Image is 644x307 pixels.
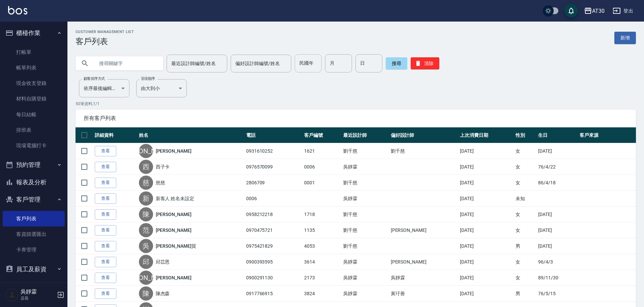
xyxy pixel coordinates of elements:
td: [PERSON_NAME] [389,222,458,238]
label: 呈現順序 [141,76,155,81]
th: 生日 [536,127,578,143]
a: 客資篩選匯出 [3,226,65,242]
div: 范 [139,223,153,237]
button: 客戶管理 [3,191,65,208]
td: 劉千慈 [389,143,458,159]
a: 新客人 姓名未設定 [156,195,195,202]
div: 邱 [139,255,153,269]
a: 查看 [95,225,116,236]
td: 劉千慈 [342,175,389,191]
a: 查看 [95,146,116,156]
td: [DATE] [458,238,514,254]
td: 女 [514,159,536,175]
a: 新增 [614,32,636,44]
td: 劉千慈 [342,207,389,222]
a: 帳單列表 [3,60,65,75]
td: 劉千慈 [342,143,389,159]
th: 客戶編號 [302,127,342,143]
div: 新 [139,191,153,206]
div: 陳 [139,207,153,221]
td: 76/4/22 [536,159,578,175]
button: 報表及分析 [3,174,65,191]
a: 每日結帳 [3,107,65,122]
a: 查看 [95,209,116,220]
td: 女 [514,254,536,270]
td: 0931610252 [244,143,302,159]
td: 女 [514,222,536,238]
button: 搜尋 [386,57,407,69]
img: Logo [8,6,27,14]
a: 客戶列表 [3,211,65,226]
div: AT30 [592,7,605,15]
a: 查看 [95,162,116,172]
td: [DATE] [458,191,514,207]
button: 員工及薪資 [3,260,65,278]
input: 搜尋關鍵字 [94,54,158,72]
td: 未知 [514,191,536,207]
td: 0958212218 [244,207,302,222]
td: 女 [514,143,536,159]
a: [PERSON_NAME] [156,148,192,154]
td: 4053 [302,238,342,254]
a: [PERSON_NAME] [156,274,192,281]
a: 現金收支登錄 [3,75,65,91]
div: 吳 [139,239,153,253]
td: [DATE] [458,222,514,238]
td: 3824 [302,286,342,302]
td: 0900291130 [244,270,302,286]
td: 86/4/18 [536,175,578,191]
span: 所有客戶列表 [84,115,628,122]
td: 0006 [302,159,342,175]
a: 查看 [95,193,116,204]
td: 劉千慈 [342,238,389,254]
td: 劉千慈 [342,222,389,238]
h3: 客戶列表 [76,37,134,46]
th: 客戶來源 [578,127,636,143]
td: 0001 [302,175,342,191]
td: 1135 [302,222,342,238]
td: [DATE] [536,222,578,238]
td: 96/4/3 [536,254,578,270]
img: Person [5,288,19,302]
th: 最近設計師 [342,127,389,143]
th: 姓名 [137,127,244,143]
td: 吳靜霖 [342,191,389,207]
a: 查看 [95,241,116,251]
a: 西子卡 [156,163,170,170]
th: 偏好設計師 [389,127,458,143]
th: 電話 [244,127,302,143]
td: 0970475721 [244,222,302,238]
a: 排班表 [3,122,65,138]
button: 櫃檯作業 [3,24,65,42]
td: 2806709 [244,175,302,191]
td: 2173 [302,270,342,286]
td: [DATE] [458,286,514,302]
button: save [564,4,578,18]
td: [DATE] [458,143,514,159]
a: 打帳單 [3,44,65,60]
div: 陳 [139,286,153,301]
div: [PERSON_NAME] [139,271,153,285]
a: 查看 [95,257,116,267]
td: [DATE] [536,238,578,254]
td: [DATE] [536,207,578,222]
td: 男 [514,238,536,254]
a: 查看 [95,273,116,283]
td: [DATE] [458,254,514,270]
div: 慈 [139,176,153,190]
td: 89/11/30 [536,270,578,286]
td: 0975421829 [244,238,302,254]
td: 吳靜霖 [342,286,389,302]
a: 卡券管理 [3,242,65,257]
div: 西 [139,160,153,174]
td: 0900393595 [244,254,302,270]
div: [PERSON_NAME] [139,144,153,158]
h2: Customer Management List [76,30,134,34]
button: 登出 [610,5,636,17]
td: 0917766915 [244,286,302,302]
p: 店長 [21,295,55,301]
td: 吳靜霖 [342,254,389,270]
td: 0976570099 [244,159,302,175]
a: 慈慈 [156,179,165,186]
td: 吳靜霖 [342,270,389,286]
